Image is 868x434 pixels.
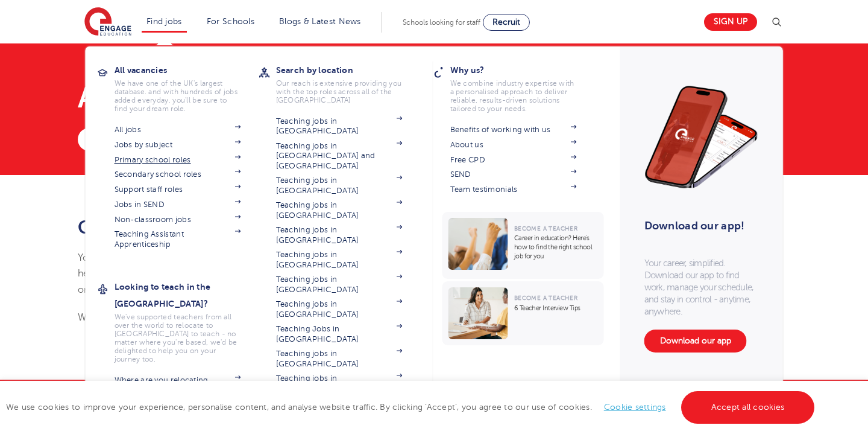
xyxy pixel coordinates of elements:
[276,225,403,245] a: Teaching jobs in [GEOGRAPHIC_DATA]
[483,14,530,31] a: Recruit
[450,62,595,78] h3: Why us?
[115,170,241,179] a: Secondary school roles
[115,278,259,363] a: Looking to teach in the [GEOGRAPHIC_DATA]?We've supported teachers from all over the world to rel...
[450,155,577,165] a: Free CPD
[644,257,759,318] p: Your career, simplified. Download our app to find work, manage your schedule, and stay in control...
[276,62,421,104] a: Search by locationOur reach is extensive providing you with the top roles across all of the [GEOG...
[276,299,403,319] a: Teaching jobs in [GEOGRAPHIC_DATA]
[78,128,128,151] a: Back
[704,13,757,31] a: Sign up
[276,200,403,220] a: Teaching jobs in [GEOGRAPHIC_DATA]
[78,250,547,298] p: Your application has been submitted and our team will get right to work matching you to this role...
[276,176,403,196] a: Teaching jobs in [GEOGRAPHIC_DATA]
[276,275,403,295] a: Teaching jobs in [GEOGRAPHIC_DATA]
[6,403,817,412] span: We use cookies to improve your experience, personalise content, and analyse website traffic. By c...
[78,310,547,325] p: We look forward to working with you!
[450,170,577,179] a: SEND
[115,140,241,150] a: Jobs by subject
[276,324,403,344] a: Teaching Jobs in [GEOGRAPHIC_DATA]
[115,79,241,113] p: We have one of the UK's largest database. and with hundreds of jobs added everyday. you'll be sur...
[442,212,607,279] a: Become a TeacherCareer in education? Here’s how to find the right school job for you
[450,185,577,194] a: Team testimonials
[681,391,815,424] a: Accept all cookies
[514,304,598,313] p: 6 Teacher Interview Tips
[276,374,403,394] a: Teaching jobs in [GEOGRAPHIC_DATA]
[450,62,595,113] a: Why us?We combine industry expertise with a personalised approach to deliver reliable, results-dr...
[115,215,241,225] a: Non-classroom jobs
[276,62,421,78] h3: Search by location
[644,330,747,353] a: Download our app
[115,155,241,165] a: Primary school roles
[276,116,403,136] a: Teaching jobs in [GEOGRAPHIC_DATA]
[514,225,577,232] span: Become a Teacher
[450,125,577,135] a: Benefits of working with us
[115,62,259,78] h3: All vacancies
[78,83,791,112] h1: Application Confirmation
[276,79,403,104] p: Our reach is extensive providing you with the top roles across all of the [GEOGRAPHIC_DATA]
[276,141,403,171] a: Teaching jobs in [GEOGRAPHIC_DATA] and [GEOGRAPHIC_DATA]
[403,18,480,27] span: Schools looking for staff
[115,62,259,113] a: All vacanciesWe have one of the UK's largest database. and with hundreds of jobs added everyday. ...
[450,140,577,150] a: About us
[604,403,666,412] a: Cookie settings
[442,281,607,345] a: Become a Teacher6 Teacher Interview Tips
[276,250,403,270] a: Teaching jobs in [GEOGRAPHIC_DATA]
[115,375,241,395] a: Where are you relocating from?
[276,349,403,369] a: Teaching jobs in [GEOGRAPHIC_DATA]
[115,125,241,135] a: All jobs
[450,79,577,113] p: We combine industry expertise with a personalised approach to deliver reliable, results-driven so...
[115,278,259,312] h3: Looking to teach in the [GEOGRAPHIC_DATA]?
[492,18,520,27] span: Recruit
[115,200,241,209] a: Jobs in SEND
[279,17,361,26] a: Blogs & Latest News
[514,234,598,261] p: Career in education? Here’s how to find the right school job for you
[78,217,547,238] h2: Great news!
[207,17,254,26] a: For Schools
[644,212,753,239] h3: Download our app!
[84,7,131,37] img: Engage Education
[115,229,241,249] a: Teaching Assistant Apprenticeship
[146,17,182,26] a: Find jobs
[115,185,241,194] a: Support staff roles
[115,313,241,363] p: We've supported teachers from all over the world to relocate to [GEOGRAPHIC_DATA] to teach - no m...
[514,295,577,301] span: Become a Teacher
